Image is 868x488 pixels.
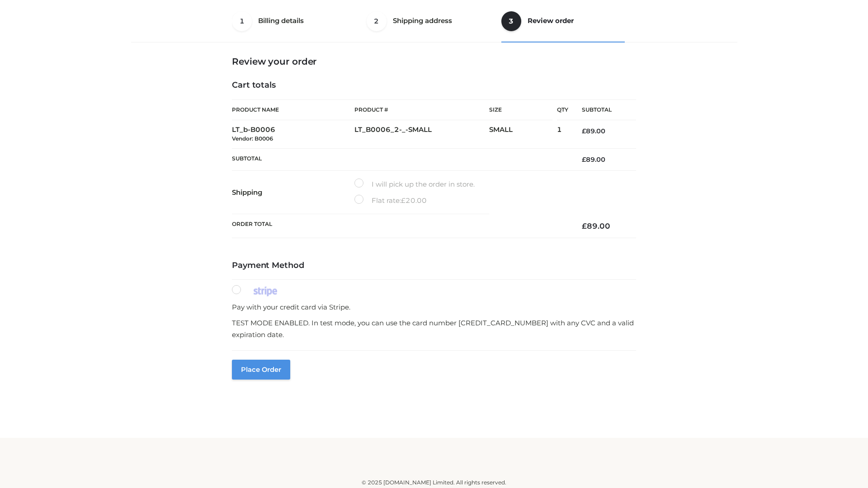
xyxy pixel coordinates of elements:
p: Pay with your credit card via Stripe. [232,301,636,313]
label: Flat rate: [354,195,427,206]
small: Vendor: B0006 [232,135,273,142]
h4: Cart totals [232,80,636,90]
bdi: 89.00 [582,127,605,135]
span: £ [582,221,587,230]
th: Product Name [232,99,354,120]
bdi: 20.00 [401,196,427,205]
bdi: 89.00 [582,221,610,230]
label: I will pick up the order in store. [354,178,475,190]
th: Subtotal [568,100,636,120]
th: Size [489,100,552,120]
p: TEST MODE ENABLED. In test mode, you can use the card number [CREDIT_CARD_NUMBER] with any CVC an... [232,317,636,340]
td: SMALL [489,120,557,149]
div: © 2025 [DOMAIN_NAME] Limited. All rights reserved. [134,478,734,487]
span: £ [582,127,586,135]
span: £ [401,196,406,205]
td: 1 [557,120,568,149]
th: Shipping [232,171,354,214]
bdi: 89.00 [582,155,605,164]
button: Place order [232,360,290,380]
h4: Payment Method [232,261,636,271]
td: LT_b-B0006 [232,120,354,149]
h3: Review your order [232,56,636,67]
th: Order Total [232,214,568,238]
span: £ [582,155,586,164]
th: Subtotal [232,148,568,170]
th: Qty [557,99,568,120]
td: LT_B0006_2-_-SMALL [354,120,489,149]
th: Product # [354,99,489,120]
